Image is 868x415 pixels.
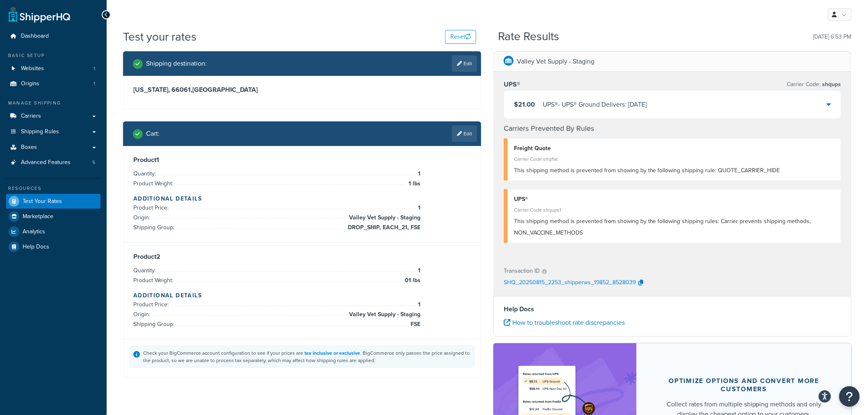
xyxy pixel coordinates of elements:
[452,55,477,72] a: Edit
[407,179,420,189] span: 1 lbs
[787,79,841,90] p: Carrier Code:
[517,56,594,67] p: Valley Vet Supply - Staging
[416,300,420,310] span: 1
[347,310,420,319] span: Valley Vet Supply - Staging
[133,213,152,222] span: Origin:
[6,155,101,170] a: Advanced Features5
[6,61,101,76] a: Websites1
[409,319,420,329] span: FSE
[821,80,841,89] span: shqups
[514,166,780,175] span: This shipping method is prevented from showing by the following shipping rule: QUOTE_CARRIER_HIDE
[133,169,158,178] span: Quantity:
[6,194,101,209] a: Test Your Rates
[133,291,471,300] h4: Additional Details
[146,60,207,67] h2: Shipping destination :
[6,140,101,155] a: Boxes
[6,185,101,192] div: Resources
[416,266,420,276] span: 1
[6,52,101,59] div: Basic Setup
[143,349,471,364] div: Check your BigCommerce account configuration to see if your prices are . BigCommerce only passes ...
[445,30,476,44] button: Reset
[21,159,71,166] span: Advanced Features
[347,213,420,223] span: Valley Vet Supply - Staging
[92,159,95,166] span: 5
[6,76,101,91] a: Origins1
[133,156,471,164] h3: Product 1
[504,80,520,89] h3: UPS®
[21,144,37,151] span: Boxes
[504,265,540,277] p: Transaction ID
[23,198,62,205] span: Test Your Rates
[452,125,477,142] a: Edit
[21,33,49,40] span: Dashboard
[6,209,101,224] a: Marketplace
[133,86,471,94] h3: [US_STATE], 66061 , [GEOGRAPHIC_DATA]
[6,124,101,139] a: Shipping Rules
[133,320,176,328] span: Shipping Group:
[133,276,175,285] span: Product Weight:
[94,65,95,72] span: 1
[656,377,832,393] div: Optimize options and convert more customers
[813,31,852,43] p: [DATE] 6:53 PM
[23,213,53,220] span: Marketplace
[123,29,196,45] h1: Test your rates
[133,310,152,319] span: Origin:
[514,217,811,237] span: This shipping method is prevented from showing by the following shipping rules: Carrier prevents ...
[133,203,171,212] span: Product Price:
[6,61,101,76] li: Websites
[504,304,841,314] h4: Help Docs
[304,349,360,357] a: tax inclusive or exclusive
[543,99,647,110] div: UPS® - UPS® Ground Delivers: [DATE]
[498,30,560,43] h2: Rate Results
[514,194,835,205] div: UPS®
[21,65,44,72] span: Websites
[514,143,835,154] div: Freight Quote
[514,153,835,165] div: Carrier Code: shqflat
[6,29,101,44] a: Dashboard
[6,76,101,91] li: Origins
[133,179,175,188] span: Product Weight:
[416,169,420,179] span: 1
[133,194,471,203] h4: Additional Details
[6,100,101,107] div: Manage Shipping
[133,253,471,261] h3: Product 2
[133,266,158,275] span: Quantity:
[94,80,95,87] span: 1
[504,123,841,134] h4: Carriers Prevented By Rules
[21,80,39,87] span: Origins
[839,386,860,407] button: Open Resource Center
[133,300,171,309] span: Product Price:
[403,276,420,285] span: 01 lbs
[504,318,625,327] a: How to troubleshoot rate discrepancies
[6,155,101,170] li: Advanced Features
[21,113,41,120] span: Carriers
[133,223,176,232] span: Shipping Group:
[514,100,535,109] span: $21.00
[23,228,45,235] span: Analytics
[21,128,59,135] span: Shipping Rules
[504,277,636,289] p: SHQ_20250815_2253_shipperws_19852_8528039
[6,239,101,254] a: Help Docs
[416,203,420,213] span: 1
[514,204,835,216] div: Carrier Code: shqups1
[6,109,101,124] a: Carriers
[346,223,420,233] span: DROP_SHIP, EACH_21, FSE
[23,244,49,251] span: Help Docs
[6,224,101,239] a: Analytics
[146,130,160,137] h2: Cart :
